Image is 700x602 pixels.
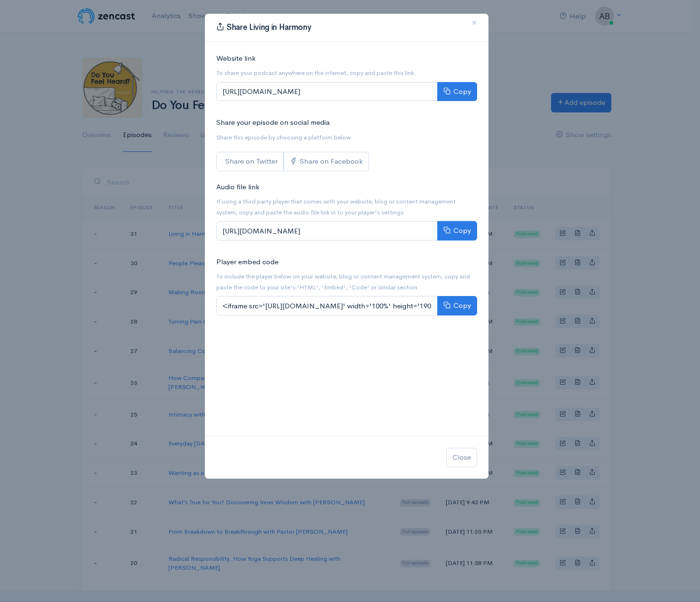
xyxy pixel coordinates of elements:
[216,182,259,193] label: Audio file link
[216,221,438,241] input: [URL][DOMAIN_NAME]
[216,82,438,102] input: [URL][DOMAIN_NAME]
[227,22,311,32] span: Share Living in Harmony
[437,82,477,102] button: Copy
[437,296,477,315] button: Copy
[216,257,278,268] label: Player embed code
[446,448,477,467] button: Close
[216,152,284,171] a: Share on Twitter
[471,16,477,29] span: ×
[216,117,330,128] label: Share your episode on social media
[216,272,470,291] small: To include the player below on your website, blog or content management system, copy and paste th...
[216,69,416,77] small: To share your podcast anywhere on the internet, copy and paste this link.
[216,133,352,141] small: Share this episode by choosing a platform below.
[216,296,438,315] input: <iframe src='[URL][DOMAIN_NAME]' width='100%' height='190' frameborder='0' scrolling='no' seamles...
[284,152,369,171] a: Share on Facebook
[437,221,477,241] button: Copy
[216,152,369,171] div: Social sharing links
[216,197,456,216] small: If using a third party player that comes with your website, blog or content management system, co...
[216,53,256,64] label: Website link
[460,10,488,36] button: Close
